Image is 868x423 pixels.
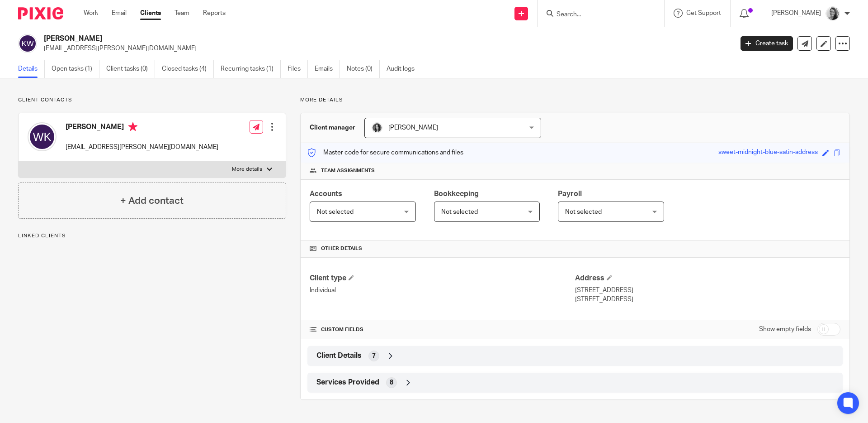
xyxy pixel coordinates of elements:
span: 7 [372,351,376,361]
p: Linked clients [18,232,286,240]
span: Not selected [317,209,354,215]
img: svg%3E [18,34,37,53]
a: Recurring tasks (1) [221,60,281,78]
a: Work [84,9,98,18]
span: Not selected [565,209,602,215]
p: More details [232,166,262,173]
h2: [PERSON_NAME] [44,34,590,43]
h4: CUSTOM FIELDS [310,326,575,333]
span: [PERSON_NAME] [388,125,438,131]
a: Create task [741,36,793,51]
span: Bookkeeping [434,190,479,197]
p: [STREET_ADDRESS] [575,286,840,295]
a: Email [112,9,127,18]
p: [EMAIL_ADDRESS][PERSON_NAME][DOMAIN_NAME] [44,44,727,53]
p: Master code for secure communications and files [307,148,463,157]
span: Accounts [310,190,342,197]
span: Payroll [558,190,582,197]
a: Notes (0) [347,60,380,78]
label: Show empty fields [759,325,811,334]
span: 8 [390,378,393,387]
h4: + Add contact [120,194,184,208]
a: Open tasks (1) [52,60,99,78]
img: Pixie [18,7,63,19]
span: Client Details [316,351,362,361]
span: Get Support [686,10,721,16]
p: [PERSON_NAME] [771,9,821,18]
input: Search [556,11,637,19]
img: brodie%203%20small.jpg [372,122,382,133]
div: sweet-midnight-blue-satin-address [718,148,818,158]
img: svg%3E [28,122,57,151]
span: Other details [321,245,362,252]
p: [STREET_ADDRESS] [575,295,840,304]
a: Client tasks (0) [106,60,155,78]
p: More details [300,96,850,104]
img: IMG-0056.JPG [826,6,840,21]
a: Files [288,60,308,78]
span: Team assignments [321,167,375,174]
a: Clients [140,9,161,18]
a: Reports [203,9,226,18]
a: Audit logs [387,60,421,78]
a: Closed tasks (4) [162,60,214,78]
a: Emails [315,60,340,78]
span: Not selected [441,209,478,215]
p: [EMAIL_ADDRESS][PERSON_NAME][DOMAIN_NAME] [66,143,218,152]
i: Primary [128,122,137,131]
p: Individual [310,286,575,295]
h4: Client type [310,274,575,283]
h3: Client manager [310,123,355,132]
p: Client contacts [18,96,286,104]
a: Details [18,60,45,78]
span: Services Provided [316,378,379,387]
h4: Address [575,274,840,283]
h4: [PERSON_NAME] [66,122,218,134]
a: Team [175,9,189,18]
